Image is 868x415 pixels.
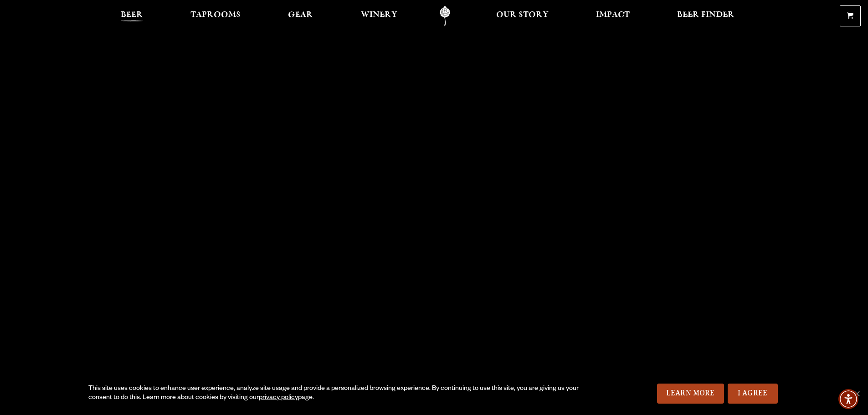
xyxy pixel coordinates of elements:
a: Taprooms [185,6,247,26]
a: Beer Finder [671,6,740,26]
a: Our Story [490,6,555,26]
span: Beer [121,11,143,19]
a: Gear [282,6,319,26]
a: privacy policy [259,395,298,402]
a: Beer [115,6,149,26]
div: This site uses cookies to enhance user experience, analyze site usage and provide a personalized ... [88,384,582,403]
a: I Agree [728,384,778,404]
a: Impact [590,6,636,26]
span: Our Story [496,11,549,19]
a: Winery [355,6,403,26]
span: Taprooms [190,11,241,19]
span: Impact [596,11,630,19]
div: Accessibility Menu [838,389,858,409]
a: Odell Home [428,6,462,26]
a: Learn More [657,384,724,404]
span: Winery [361,11,397,19]
span: Beer Finder [677,11,734,19]
span: Gear [288,11,313,19]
